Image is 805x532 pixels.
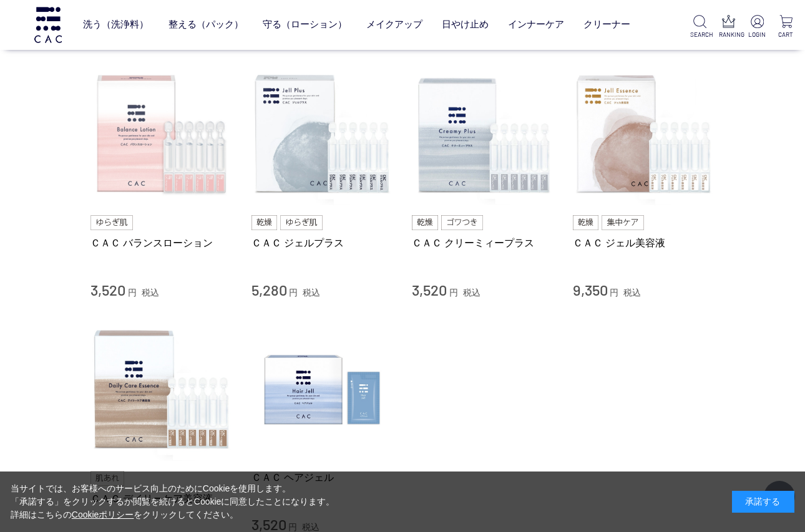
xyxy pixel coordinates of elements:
[280,215,323,230] img: ゆらぎ肌
[777,15,796,39] a: CART
[449,288,458,297] span: 円
[412,64,554,206] img: ＣＡＣ クリーミィープラス
[412,236,554,249] a: ＣＡＣ クリーミィープラス
[90,64,233,206] img: ＣＡＣ バランスローション
[90,471,124,486] img: 肌あれ
[463,288,481,297] span: 税込
[90,319,233,461] img: ＣＡＣ デイリーケア美容液
[732,491,794,513] div: 承諾する
[251,64,394,206] img: ＣＡＣ ジェルプラス
[11,482,335,521] div: 当サイトでは、お客様へのサービス向上のためにCookieを使用します。 「承諾する」をクリックするか閲覧を続けるとCookieに同意したことになります。 詳細はこちらの をクリックしてください。
[366,9,422,41] a: メイクアップ
[610,288,618,297] span: 円
[128,288,137,297] span: 円
[72,510,134,520] a: Cookieポリシー
[623,288,641,297] span: 税込
[573,236,715,249] a: ＣＡＣ ジェル美容液
[412,215,438,230] img: 乾燥
[32,7,64,42] img: logo
[690,15,709,39] a: SEARCH
[573,215,599,230] img: 乾燥
[719,15,738,39] a: RANKING
[690,30,709,39] p: SEARCH
[442,9,489,41] a: 日やけ止め
[90,236,233,249] a: ＣＡＣ バランスローション
[289,288,298,297] span: 円
[251,319,394,461] img: ＣＡＣ ヘアジェル
[573,281,608,299] span: 9,350
[719,30,738,39] p: RANKING
[303,288,320,297] span: 税込
[263,9,347,41] a: 守る（ローション）
[441,215,483,230] img: ゴワつき
[251,471,394,484] a: ＣＡＣ ヘアジェル
[583,9,630,41] a: クリーナー
[748,15,766,39] a: LOGIN
[251,215,278,230] img: 乾燥
[251,281,287,299] span: 5,280
[777,30,796,39] p: CART
[168,9,243,41] a: 整える（パック）
[748,30,766,39] p: LOGIN
[508,9,564,41] a: インナーケア
[602,215,644,230] img: 集中ケア
[412,281,447,299] span: 3,520
[83,9,149,41] a: 洗う（洗浄料）
[573,64,715,206] img: ＣＡＣ ジェル美容液
[142,288,159,297] span: 税込
[90,215,133,230] img: ゆらぎ肌
[90,281,125,299] span: 3,520
[251,236,394,249] a: ＣＡＣ ジェルプラス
